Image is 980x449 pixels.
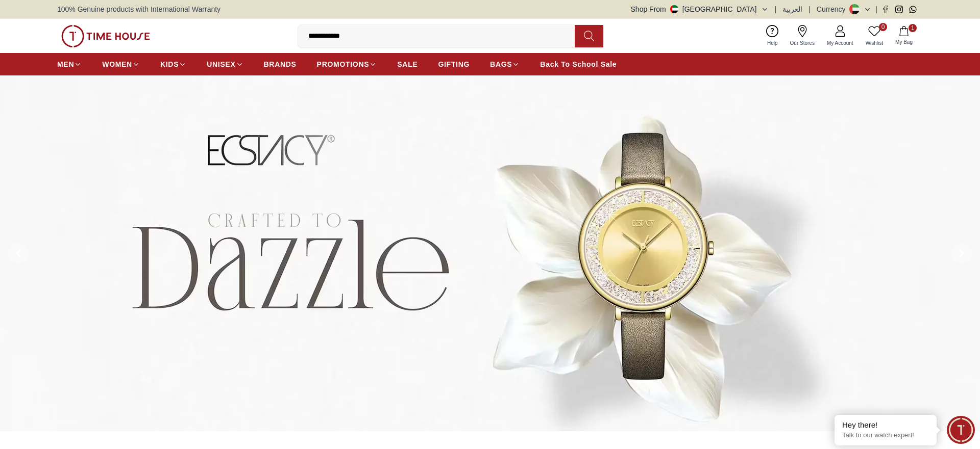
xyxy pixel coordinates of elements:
div: Hey there! [842,420,929,430]
img: ... [61,25,150,47]
a: KIDS [160,55,186,73]
p: Talk to our watch expert! [842,431,929,440]
a: SALE [397,55,418,73]
span: 0 [879,23,887,31]
span: SALE [397,59,418,69]
a: BRANDS [264,55,297,73]
span: GIFTING [438,59,470,69]
span: WOMEN [102,59,132,69]
a: GIFTING [438,55,470,73]
span: UNISEX [207,59,235,69]
div: Chat Widget [947,416,975,444]
span: 100% Genuine products with International Warranty [57,4,220,14]
span: | [875,4,877,14]
a: BAGS [490,55,520,73]
a: Facebook [881,6,889,13]
a: Whatsapp [909,6,917,13]
span: My Account [823,39,857,47]
div: Currency [817,4,850,14]
span: BRANDS [264,59,297,69]
span: | [808,4,811,14]
span: MEN [57,59,74,69]
a: Help [761,23,784,49]
button: Shop From[GEOGRAPHIC_DATA] [631,4,769,14]
span: Help [763,39,782,47]
a: Our Stores [784,23,821,49]
span: BAGS [490,59,512,69]
span: Wishlist [862,39,887,47]
a: 0Wishlist [860,23,889,49]
span: My Bag [891,38,917,46]
a: WOMEN [102,55,140,73]
a: Instagram [895,6,903,13]
a: MEN [57,55,82,73]
a: PROMOTIONS [317,55,377,73]
span: Our Stores [786,39,819,47]
a: UNISEX [207,55,243,73]
img: United Arab Emirates [670,5,678,13]
span: | [775,4,777,14]
span: PROMOTIONS [317,59,370,69]
a: Back To School Sale [540,55,617,73]
span: Back To School Sale [540,59,617,69]
button: 1My Bag [889,24,919,48]
span: KIDS [160,59,179,69]
button: العربية [782,4,802,14]
span: 1 [909,24,917,32]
